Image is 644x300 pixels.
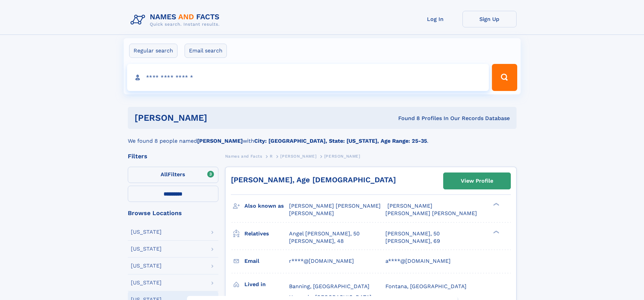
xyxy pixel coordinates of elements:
[225,152,262,160] a: Names and Facts
[129,44,177,58] label: Regular search
[244,255,289,267] h3: Email
[161,171,168,178] span: All
[492,230,500,234] div: ❯
[289,203,381,209] span: [PERSON_NAME] [PERSON_NAME]
[128,167,218,183] label: Filters
[492,202,500,207] div: ❯
[385,230,440,237] a: [PERSON_NAME], 50
[324,154,360,159] span: [PERSON_NAME]
[461,173,493,189] div: View Profile
[128,129,517,145] div: We found 8 people named with .
[289,210,334,216] span: [PERSON_NAME]
[270,154,273,159] span: R
[135,114,303,122] h1: [PERSON_NAME]
[462,11,517,27] a: Sign Up
[131,246,162,252] div: [US_STATE]
[128,210,218,216] div: Browse Locations
[408,11,462,27] a: Log In
[280,152,316,160] a: [PERSON_NAME]
[254,138,427,144] b: City: [GEOGRAPHIC_DATA], State: [US_STATE], Age Range: 25-35
[270,152,273,160] a: R
[244,279,289,290] h3: Lived in
[244,200,289,212] h3: Also known as
[303,115,510,122] div: Found 8 Profiles In Our Records Database
[185,44,227,58] label: Email search
[492,64,517,91] button: Search Button
[385,210,477,216] span: [PERSON_NAME] [PERSON_NAME]
[385,237,440,245] a: [PERSON_NAME], 69
[289,237,344,245] a: [PERSON_NAME], 48
[280,154,316,159] span: [PERSON_NAME]
[387,203,432,209] span: [PERSON_NAME]
[289,283,369,290] span: Banning, [GEOGRAPHIC_DATA]
[231,176,396,184] a: [PERSON_NAME], Age [DEMOGRAPHIC_DATA]
[197,138,243,144] b: [PERSON_NAME]
[385,283,467,290] span: Fontana, [GEOGRAPHIC_DATA]
[444,173,510,189] a: View Profile
[289,230,360,237] a: Angel [PERSON_NAME], 50
[131,263,162,269] div: [US_STATE]
[128,11,225,29] img: Logo Names and Facts
[128,153,218,159] div: Filters
[131,229,162,235] div: [US_STATE]
[244,228,289,239] h3: Relatives
[127,64,489,91] input: search input
[131,280,162,285] div: [US_STATE]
